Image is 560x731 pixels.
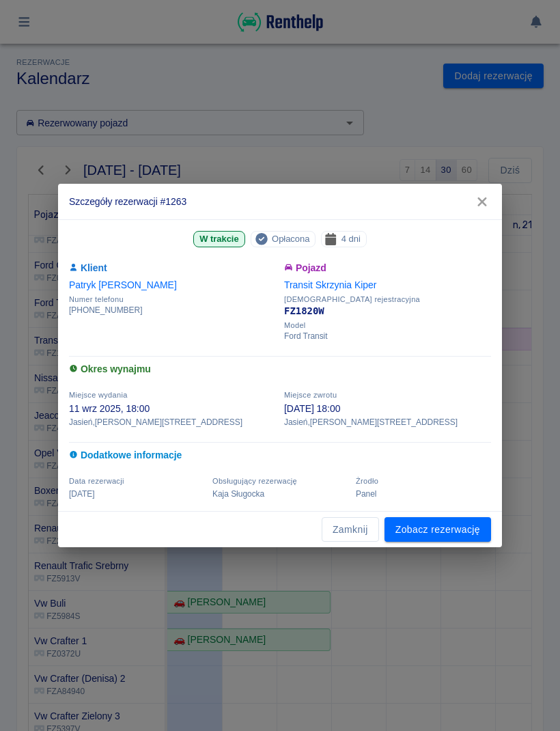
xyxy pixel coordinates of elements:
span: Numer telefonu [69,295,276,304]
span: 4 dni [336,232,366,246]
p: Jasień , [PERSON_NAME][STREET_ADDRESS] [284,416,491,428]
p: Jasień , [PERSON_NAME][STREET_ADDRESS] [69,416,276,428]
a: Transit Skrzynia Kiper [284,279,376,290]
span: Żrodło [356,477,378,485]
h6: Klient [69,261,276,275]
p: Kaja Sługocka [212,488,348,500]
p: 11 wrz 2025, 18:00 [69,402,276,416]
h2: Szczegóły rezerwacji #1263 [58,184,502,219]
h6: Okres wynajmu [69,362,491,376]
a: Zobacz rezerwację [384,517,491,542]
a: Patryk [PERSON_NAME] [69,279,177,290]
h6: Pojazd [284,261,491,275]
span: W trakcie [194,232,244,246]
span: [DEMOGRAPHIC_DATA] rejestracyjna [284,295,491,304]
p: Ford Transit [284,330,491,342]
button: Zamknij [322,517,379,542]
p: [DATE] 18:00 [284,402,491,416]
p: [PHONE_NUMBER] [69,304,276,316]
p: FZ1820W [284,304,491,318]
span: Model [284,321,491,330]
h6: Dodatkowe informacje [69,448,491,463]
p: [DATE] [69,488,204,500]
p: Panel [356,488,491,500]
span: Obsługujący rezerwację [212,477,297,485]
span: Miejsce zwrotu [284,391,337,399]
span: Miejsce wydania [69,391,128,399]
span: Opłacona [266,232,315,246]
span: Data rezerwacji [69,477,124,485]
